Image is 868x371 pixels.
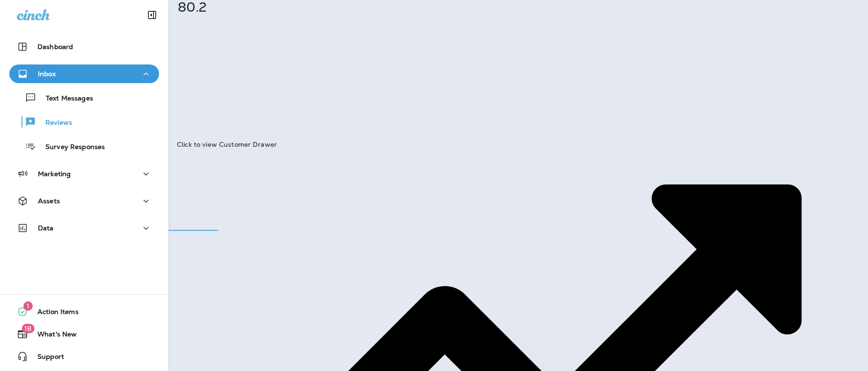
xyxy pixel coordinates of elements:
[9,112,159,132] button: Reviews
[9,64,159,83] button: Inbox
[9,37,159,56] button: Dashboard
[139,6,165,24] button: Collapse Sidebar
[177,141,277,148] div: Click to view Customer Drawer
[9,164,159,183] button: Marketing
[36,94,93,103] p: Text Messages
[36,119,72,128] p: Reviews
[38,70,56,78] p: Inbox
[178,3,859,11] h1: 80.2
[9,347,159,366] button: Support
[38,224,54,232] p: Data
[9,136,159,156] button: Survey Responses
[9,192,159,210] button: Assets
[9,325,159,343] button: 18What's New
[37,43,73,50] p: Dashboard
[28,308,79,319] span: Action Items
[38,197,60,205] p: Assets
[9,219,159,237] button: Data
[38,170,71,178] p: Marketing
[22,324,34,333] span: 18
[9,302,159,321] button: 1Action Items
[9,88,159,107] button: Text Messages
[23,301,33,311] span: 1
[28,330,77,342] span: What's New
[36,143,105,152] p: Survey Responses
[28,353,64,364] span: Support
